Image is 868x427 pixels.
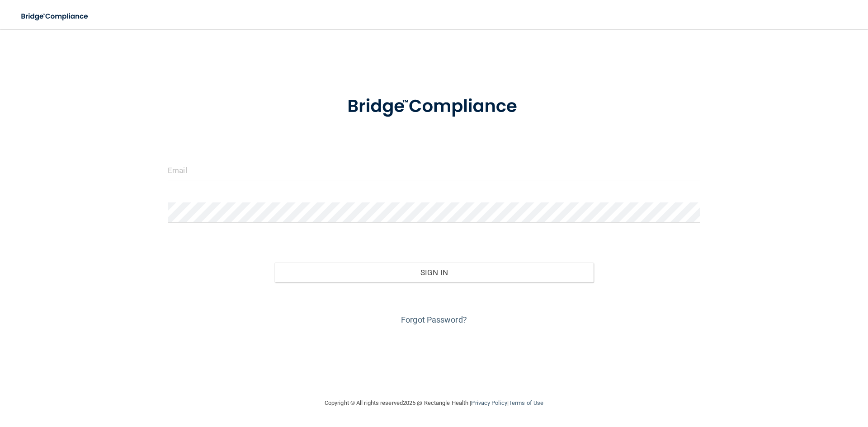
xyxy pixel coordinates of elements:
[14,7,97,26] img: bridge_compliance_login_screen.278c3ca4.svg
[471,399,507,406] a: Privacy Policy
[274,263,594,282] button: Sign In
[269,389,599,418] div: Copyright © All rights reserved 2025 @ Rectangle Health | |
[401,315,467,324] a: Forgot Password?
[509,399,543,406] a: Terms of Use
[168,160,700,180] input: Email
[329,83,539,130] img: bridge_compliance_login_screen.278c3ca4.svg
